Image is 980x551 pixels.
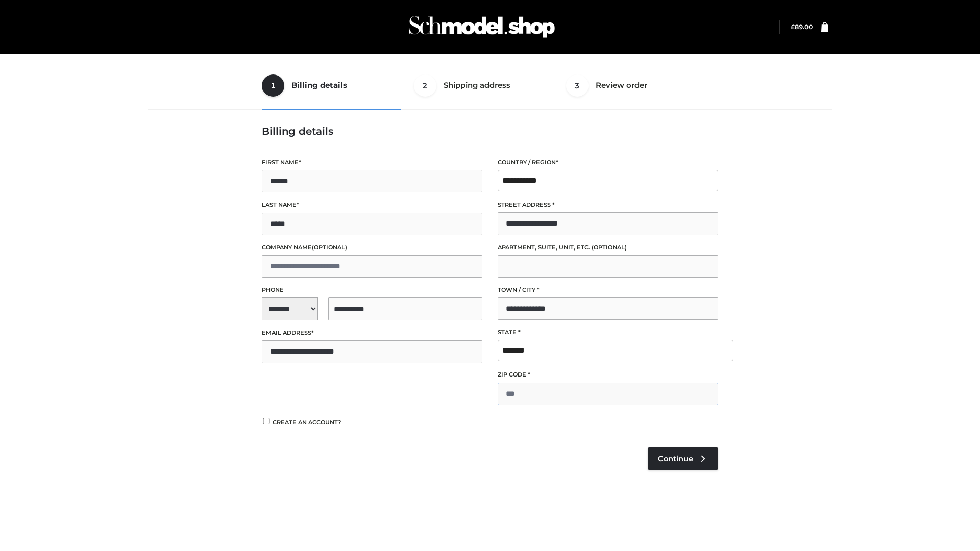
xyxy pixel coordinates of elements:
label: Town / City [498,285,718,295]
label: Phone [262,285,482,295]
a: £89.00 [791,23,813,31]
label: Last name [262,200,482,210]
label: Company name [262,243,482,253]
span: Create an account? [273,419,341,426]
label: Street address [498,200,718,210]
bdi: 89.00 [791,23,813,31]
label: Email address [262,328,482,338]
span: (optional) [592,244,627,251]
a: Continue [648,447,718,470]
span: £ [791,23,795,31]
label: State [498,328,718,337]
label: Apartment, suite, unit, etc. [498,243,718,253]
label: First name [262,158,482,167]
span: Continue [658,454,693,463]
label: ZIP Code [498,370,718,380]
label: Country / Region [498,158,718,167]
input: Create an account? [262,418,271,424]
h3: Billing details [262,125,718,137]
img: Schmodel Admin 964 [405,7,558,47]
span: (optional) [312,244,347,251]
